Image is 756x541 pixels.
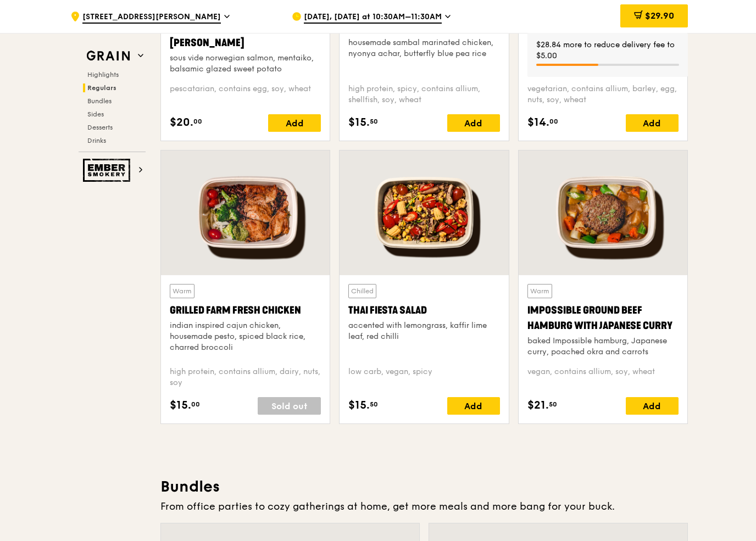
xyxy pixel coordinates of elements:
[348,37,499,59] div: housemade sambal marinated chicken, nyonya achar, butterfly blue pea rice
[170,20,321,51] div: Mentai Mayonnaise [PERSON_NAME]
[170,320,321,353] div: indian inspired cajun chicken, housemade pesto, spiced black rice, charred broccoli
[348,366,499,388] div: low carb, vegan, spicy
[549,400,557,409] span: 50
[170,83,321,105] div: pescatarian, contains egg, soy, wheat
[87,84,116,92] span: Regulars
[193,117,202,126] span: 00
[83,159,134,182] img: Ember Smokery web logo
[170,366,321,388] div: high protein, contains allium, dairy, nuts, soy
[170,53,321,75] div: sous vide norwegian salmon, mentaiko, balsamic glazed sweet potato
[304,12,442,24] span: [DATE], [DATE] at 10:30AM–11:30AM
[160,477,688,497] h3: Bundles
[527,336,679,358] div: baked Impossible hamburg, Japanese curry, poached okra and carrots
[191,400,200,409] span: 00
[536,40,679,62] div: $28.84 more to reduce delivery fee to $5.00
[170,397,191,414] span: $15.
[348,320,499,342] div: accented with lemongrass, kaffir lime leaf, red chilli
[87,137,106,144] span: Drinks
[370,400,378,409] span: 50
[170,114,193,131] span: $20.
[83,46,134,66] img: Grain web logo
[527,303,679,333] div: Impossible Ground Beef Hamburg with Japanese Curry
[527,114,549,131] span: $14.
[268,114,321,132] div: Add
[87,110,104,118] span: Sides
[87,124,113,131] span: Desserts
[258,397,321,415] div: Sold out
[348,397,370,414] span: $15.
[626,114,679,132] div: Add
[626,397,679,415] div: Add
[348,114,370,131] span: $15.
[170,284,194,298] div: Warm
[170,303,321,318] div: Grilled Farm Fresh Chicken
[527,366,679,388] div: vegan, contains allium, soy, wheat
[527,397,549,414] span: $21.
[447,397,500,415] div: Add
[370,117,378,126] span: 50
[645,10,674,21] span: $29.90
[160,499,688,514] div: From office parties to cozy gatherings at home, get more meals and more bang for your buck.
[549,117,558,126] span: 00
[348,284,376,298] div: Chilled
[87,97,112,105] span: Bundles
[87,71,119,79] span: Highlights
[348,83,499,105] div: high protein, spicy, contains allium, shellfish, soy, wheat
[527,83,679,105] div: vegetarian, contains allium, barley, egg, nuts, soy, wheat
[348,303,499,318] div: Thai Fiesta Salad
[447,114,500,132] div: Add
[527,284,552,298] div: Warm
[82,12,221,24] span: [STREET_ADDRESS][PERSON_NAME]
